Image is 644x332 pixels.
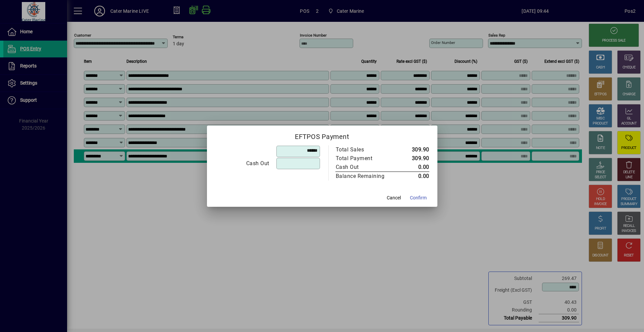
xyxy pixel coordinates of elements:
[399,145,429,154] td: 309.90
[410,194,427,201] span: Confirm
[207,126,437,145] h2: EFTPOS Payment
[383,192,405,204] button: Cancel
[399,163,429,172] td: 0.00
[407,192,429,204] button: Confirm
[335,154,399,163] td: Total Payment
[399,172,429,181] td: 0.00
[336,163,392,171] div: Cash Out
[215,159,269,168] div: Cash Out
[387,194,401,201] span: Cancel
[336,172,392,180] div: Balance Remaining
[335,145,399,154] td: Total Sales
[399,154,429,163] td: 309.90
